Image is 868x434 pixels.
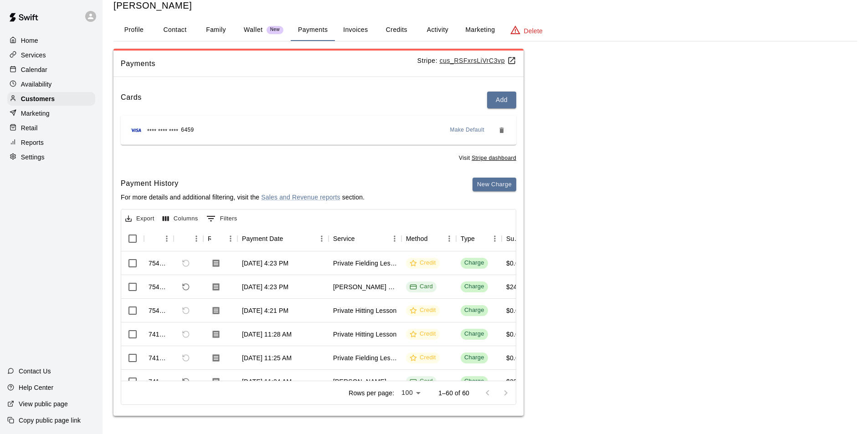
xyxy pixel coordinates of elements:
div: Type [456,226,502,251]
button: Select columns [160,212,200,226]
p: Home [21,36,38,45]
p: Copy public page link [19,416,81,425]
button: Menu [388,232,401,245]
p: Stripe: [417,56,516,66]
a: Marketing [7,107,95,120]
button: Show filters [204,211,240,226]
div: Aug 13, 2025, 4:23 PM [242,282,288,291]
button: Payments [291,19,335,41]
a: Sales and Revenue reports [261,194,340,201]
p: Calendar [21,65,47,74]
div: Barnett Baseball Academy Package [333,282,397,291]
div: Customers [7,92,95,106]
a: Reports [7,136,95,149]
div: Payment Date [242,226,283,251]
div: $240.00 [506,282,530,291]
span: Make Default [450,126,485,135]
button: Family [195,19,236,41]
button: Sort [355,232,368,245]
a: Calendar [7,63,95,77]
p: Retail [21,123,38,133]
p: Reports [21,138,44,147]
span: Refund payment [178,303,194,318]
div: basic tabs example [113,19,857,41]
button: Menu [224,232,237,245]
button: Sort [178,232,191,245]
button: Sort [283,232,296,245]
button: Marketing [458,19,502,41]
div: Receipt [208,226,211,251]
div: Card [410,282,433,291]
div: Type [461,226,475,251]
div: 100 [398,386,424,399]
a: Stripe dashboard [472,155,516,161]
button: Add [487,92,516,108]
div: Method [401,226,456,251]
div: Charge [464,377,484,386]
div: Subtotal [506,226,521,251]
div: Credit [410,353,436,362]
div: Services [7,48,95,62]
div: 754580 [149,306,169,315]
a: Availability [7,77,95,91]
div: Service [333,226,355,251]
span: 6459 [181,126,194,135]
button: New Charge [473,178,516,192]
div: $220.00 [506,377,530,386]
span: Visit [459,154,516,163]
div: 741283 [149,353,169,363]
button: Sort [149,232,161,245]
button: Sort [428,232,441,245]
a: Settings [7,150,95,164]
button: Credits [376,19,417,41]
div: Aug 13, 2025, 4:23 PM [242,259,288,268]
div: $0.00 [506,330,523,339]
div: Receipt [203,226,237,251]
div: Charge [464,282,484,291]
img: Credit card brand logo [128,126,144,135]
button: Menu [488,232,502,245]
div: Charge [464,353,484,362]
p: Contact Us [19,367,51,376]
button: Export [123,212,157,226]
span: Refund payment [178,350,194,366]
div: Aug 6, 2025, 11:28 AM [242,330,292,339]
div: $0.00 [506,306,523,315]
p: Marketing [21,109,50,118]
div: 741288 [149,330,169,339]
p: Customers [21,94,55,103]
div: Payment Date [237,226,329,251]
div: Refund [174,226,203,251]
span: Refund payment [178,279,194,295]
div: 754587 [149,282,169,291]
div: $0.00 [506,353,523,363]
p: Rows per page: [349,388,394,398]
p: For more details and additional filtering, visit the section. [121,193,365,202]
p: 1–60 of 60 [438,388,469,398]
button: Download Receipt [208,302,224,319]
span: Payments [121,58,417,70]
div: $0.00 [506,259,523,268]
button: Download Receipt [208,373,224,390]
button: Download Receipt [208,350,224,366]
button: Invoices [335,19,376,41]
div: Charge [464,330,484,338]
h6: Payment History [121,178,365,189]
p: Wallet [244,25,263,35]
div: Credit [410,259,436,267]
button: Menu [442,232,456,245]
a: Home [7,34,95,47]
div: 754592 [149,259,169,268]
div: Private Hitting Lesson [333,330,396,339]
div: Barnett Baseball Academy Package [333,377,397,386]
button: Profile [113,19,154,41]
div: Credit [410,330,436,338]
a: Retail [7,121,95,135]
